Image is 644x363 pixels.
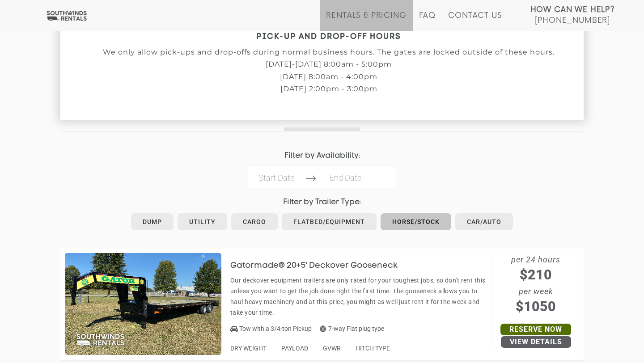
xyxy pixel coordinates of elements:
p: We only allow pick-ups and drop-offs during normal business hours. The gates are locked outside o... [60,48,597,56]
a: Car/Auto [455,213,513,230]
img: SW012 - Gatormade 20+5' Deckover Gooseneck [65,253,221,355]
img: Southwinds Rentals Logo [45,10,89,21]
h3: Gatormade® 20+5' Deckover Gooseneck [230,262,411,270]
h4: Filter by Availability: [60,152,584,160]
a: Horse/Stock [381,213,451,230]
p: Our deckover equipment trailers are only rated for your toughest jobs, so don't rent this unless ... [230,275,487,318]
a: How Can We Help? [PHONE_NUMBER] [530,4,615,24]
span: DRY WEIGHT [230,345,267,352]
strong: How Can We Help? [530,5,615,14]
span: HITCH TYPE [356,345,390,352]
a: Dump [131,213,174,230]
p: [DATE]-[DATE] 8:00am - 5:00pm [60,60,597,68]
span: Tow with a 3/4-ton Pickup [239,325,312,332]
h4: Filter by Trailer Type: [60,198,584,207]
span: PAYLOAD [281,345,308,352]
a: Gatormade® 20+5' Deckover Gooseneck [230,262,411,269]
p: [DATE] 8:00am - 4:00pm [60,73,597,81]
span: $1050 [492,296,579,317]
span: [PHONE_NUMBER] [535,16,610,25]
a: Contact Us [448,11,501,31]
span: 7-way Flat plug type [320,325,384,332]
span: per 24 hours per week [492,253,579,317]
a: FAQ [419,11,436,31]
a: Utility [178,213,227,230]
span: $210 [492,265,579,285]
a: View Details [501,336,571,348]
span: GVWR [323,345,341,352]
a: Rentals & Pricing [326,11,406,31]
a: Flatbed/Equipment [282,213,377,230]
p: [DATE] 2:00pm - 3:00pm [60,85,597,93]
a: Reserve Now [500,324,571,335]
strong: PICK-UP AND DROP-OFF HOURS [256,33,401,41]
a: Cargo [231,213,278,230]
